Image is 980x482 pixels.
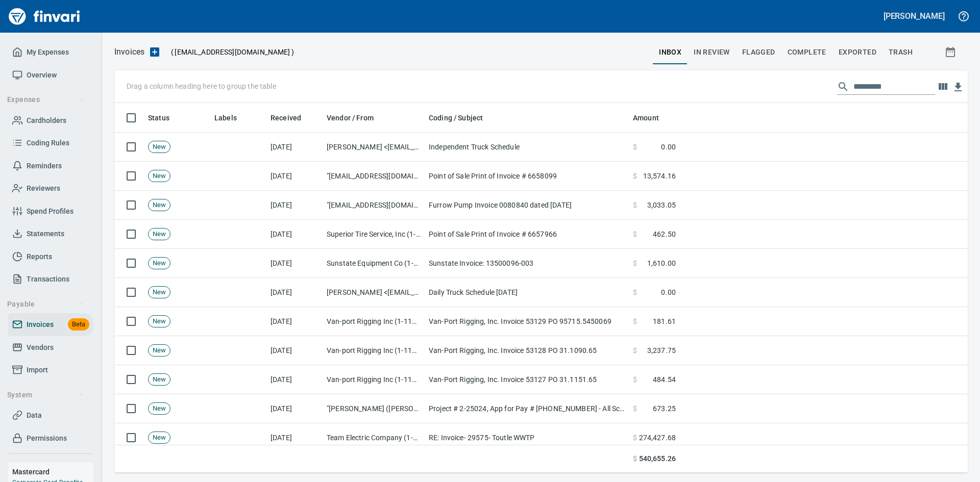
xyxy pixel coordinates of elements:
[12,466,93,477] h6: Mastercard
[27,341,54,354] span: Vendors
[8,313,93,336] a: InvoicesBeta
[149,230,170,239] span: New
[889,46,913,59] span: trash
[8,245,93,268] a: Reports
[653,316,676,326] span: 181.61
[661,142,676,152] span: 0.00
[27,409,42,422] span: Data
[149,404,170,414] span: New
[8,336,93,359] a: Vendors
[8,177,93,200] a: Reviewers
[429,112,483,124] span: Coding / Subject
[323,394,425,423] td: "[PERSON_NAME] ([PERSON_NAME][EMAIL_ADDRESS][DOMAIN_NAME])" <[EMAIL_ADDRESS][DOMAIN_NAME]>
[8,200,93,223] a: Spend Profiles
[148,112,169,124] span: Status
[27,364,48,376] span: Import
[149,142,170,152] span: New
[8,268,93,291] a: Transactions
[27,182,60,195] span: Reviewers
[266,394,323,423] td: [DATE]
[266,307,323,336] td: [DATE]
[8,222,93,245] a: Statements
[839,46,876,59] span: Exported
[425,365,629,394] td: Van-Port Rigging, Inc. Invoice 53127 PO 31.1151.65
[266,365,323,394] td: [DATE]
[266,162,323,191] td: [DATE]
[633,142,637,152] span: $
[425,307,629,336] td: Van-Port Rigging, Inc. Invoice 53129 PO 95715.5450069
[3,295,88,314] button: Payable
[425,423,629,452] td: RE: Invoice- 29575- Toutle WWTP
[174,47,291,57] span: [EMAIL_ADDRESS][DOMAIN_NAME]
[425,336,629,365] td: Van-Port Rigging, Inc. Invoice 53128 PO 31.1090.65
[633,453,637,464] span: $
[633,171,637,181] span: $
[323,423,425,452] td: Team Electric Company (1-39832)
[27,137,69,149] span: Coding Rules
[7,389,84,401] span: System
[742,46,775,59] span: Flagged
[266,220,323,249] td: [DATE]
[633,112,659,124] span: Amount
[266,249,323,278] td: [DATE]
[6,4,83,29] img: Finvari
[3,90,88,109] button: Expenses
[8,427,93,450] a: Permissions
[27,227,64,240] span: Statements
[425,162,629,191] td: Point of Sale Print of Invoice # 6658099
[271,112,301,124] span: Received
[114,46,144,58] p: Invoices
[27,69,57,82] span: Overview
[647,258,676,268] span: 1,610.00
[149,200,170,210] span: New
[8,132,93,155] a: Coding Rules
[633,229,637,239] span: $
[27,160,62,172] span: Reminders
[165,47,294,57] p: ( )
[935,79,950,94] button: Choose columns to display
[323,278,425,307] td: [PERSON_NAME] <[EMAIL_ADDRESS][DOMAIN_NAME]>
[149,259,170,268] span: New
[633,403,637,414] span: $
[8,64,93,87] a: Overview
[661,287,676,297] span: 0.00
[149,433,170,443] span: New
[7,298,84,311] span: Payable
[149,288,170,297] span: New
[7,93,84,106] span: Expenses
[27,205,73,218] span: Spend Profiles
[633,258,637,268] span: $
[633,316,637,326] span: $
[8,404,93,427] a: Data
[149,375,170,385] span: New
[633,433,637,443] span: $
[27,432,67,445] span: Permissions
[323,191,425,220] td: "[EMAIL_ADDRESS][DOMAIN_NAME]" <[EMAIL_ADDRESS][DOMAIN_NAME]>
[27,318,54,331] span: Invoices
[266,133,323,162] td: [DATE]
[653,229,676,239] span: 462.50
[647,345,676,356] span: 3,237.75
[425,249,629,278] td: Sunstate Invoice: 13500096-003
[425,278,629,307] td: Daily Truck Schedule [DATE]
[429,112,496,124] span: Coding / Subject
[323,133,425,162] td: [PERSON_NAME] <[EMAIL_ADDRESS][DOMAIN_NAME]>
[884,11,945,21] h5: [PERSON_NAME]
[327,112,374,124] span: Vendor / From
[425,394,629,423] td: Project # 2-25024, App for Pay # [PHONE_NUMBER] - All Scopes of Work - Communication from Silverl...
[323,162,425,191] td: "[EMAIL_ADDRESS][DOMAIN_NAME]" <[EMAIL_ADDRESS][DOMAIN_NAME]>
[653,403,676,414] span: 673.25
[639,433,676,443] span: 274,427.68
[633,200,637,210] span: $
[27,46,69,59] span: My Expenses
[266,278,323,307] td: [DATE]
[114,46,144,58] nav: breadcrumb
[266,191,323,220] td: [DATE]
[323,249,425,278] td: Sunstate Equipment Co (1-30297)
[323,336,425,365] td: Van-port Rigging Inc (1-11072)
[950,80,966,95] button: Download Table
[881,8,947,24] button: [PERSON_NAME]
[633,287,637,297] span: $
[271,112,314,124] span: Received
